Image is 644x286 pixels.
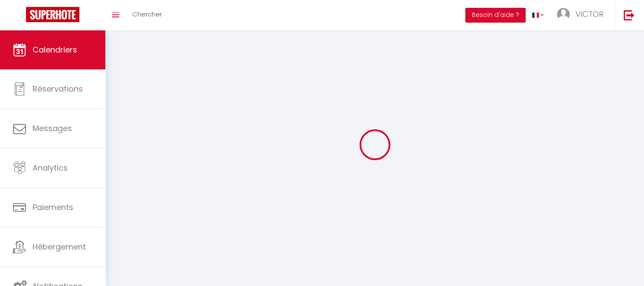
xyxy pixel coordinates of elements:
img: ... [557,8,570,21]
span: Chercher [132,10,162,19]
button: Besoin d'aide ? [465,8,526,23]
img: logout [624,10,634,20]
span: Calendriers [33,44,77,55]
span: Messages [33,123,72,134]
span: Analytics [33,162,68,173]
button: Ouvrir le widget de chat LiveChat [7,3,33,30]
span: VICTOR [575,9,604,20]
span: Hébergement [33,241,86,252]
img: Super Booking [26,7,79,22]
span: Réservations [33,83,83,94]
span: Paiements [33,202,73,213]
